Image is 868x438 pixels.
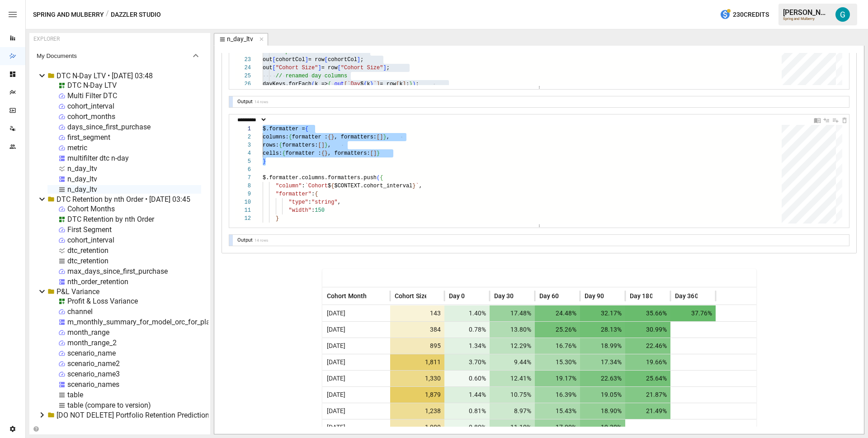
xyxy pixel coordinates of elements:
span: ] [403,81,406,87]
span: 25.26% [539,322,578,338]
div: DTC N-Day LTV [67,81,117,90]
span: , [338,199,341,205]
div: first_segment [67,133,110,142]
span: `Day [347,81,360,87]
span: 1,238 [395,403,443,419]
span: 28.13% [585,322,623,338]
span: dayKeys.forEach [263,81,311,87]
span: , formatters: [334,134,377,140]
div: 8 [235,182,251,190]
span: 150 [315,207,325,214]
span: out [263,65,273,71]
div: 9 [235,190,251,198]
span: ] [377,81,380,87]
div: [PERSON_NAME] [783,8,830,17]
span: 19.05% [585,387,623,403]
div: Multi Filter DTC [67,91,117,100]
span: 17.00% [539,419,578,435]
div: channel [67,307,93,316]
span: 32.17% [585,305,623,321]
div: dtc_retention [67,246,108,255]
span: ] [380,134,383,140]
span: [DATE] [323,338,345,354]
span: [DATE] [323,354,345,370]
div: cohort_interval [67,102,114,110]
span: { [315,191,318,197]
img: Gavin Acres [835,7,850,22]
div: 24 [235,64,251,72]
span: 230 Credits [733,9,769,20]
span: 35.66% [630,305,669,321]
div: 11 [235,206,251,214]
div: 3 [235,141,251,149]
span: 143 [395,305,443,321]
span: } [409,81,412,87]
span: = row [308,57,325,63]
span: 17.34% [585,354,623,370]
div: n_day_ltv [67,185,97,194]
span: [ [273,57,276,63]
span: { [363,81,367,87]
div: max_days_since_first_purchase [67,267,168,276]
span: 1.34% [449,338,488,354]
div: DTC Retention by nth Order [67,215,154,224]
div: 12 [235,214,251,223]
span: ` [415,183,419,189]
span: Day 0 [449,291,465,300]
span: ] [321,142,325,148]
button: Sort [515,290,528,302]
span: { [305,126,308,132]
span: 19.30% [585,419,623,435]
div: 10 [235,198,251,206]
span: 1.44% [449,387,488,403]
span: "column" [276,183,302,189]
span: { [380,175,383,181]
span: out [263,57,273,63]
span: ] [318,65,321,71]
span: 16.76% [539,338,578,354]
div: 7 [235,174,251,182]
span: 30.99% [630,322,669,338]
span: ; [416,81,419,87]
div: n_day_ltv [227,35,253,43]
span: 19.17% [539,371,578,386]
div: n_day_ltv [67,164,97,173]
span: ` [373,81,377,87]
span: k [400,81,403,87]
span: cells: [263,150,282,157]
span: 1,000 [395,419,443,435]
button: Collapse Folders [31,426,41,432]
span: , [387,134,390,140]
button: Spring and Mulberry [33,9,104,20]
span: } [325,142,328,148]
span: "Cohort Size" [341,65,383,71]
span: } [276,215,279,222]
span: out [334,81,344,87]
span: formatters: [282,142,318,148]
span: 0.81% [449,403,488,419]
span: $ [360,81,363,87]
span: rows: [263,142,279,148]
div: 4 [235,149,251,157]
span: 21.87% [630,387,669,403]
span: "width" [289,207,311,214]
span: 24.48% [539,305,578,321]
span: ; [406,81,409,87]
span: 16.39% [539,387,578,403]
span: ] [357,57,360,63]
div: P&L Variance [57,287,99,296]
div: month_range_2 [67,338,117,347]
div: DTC N-Day LTV • [DATE] 03:48 [57,71,153,80]
span: = row [380,81,396,87]
span: 384 [395,322,443,338]
span: $.formatter = [263,126,305,132]
span: 37.76% [675,305,714,321]
span: ) [412,81,415,87]
span: 18.90% [585,403,623,419]
span: "formatter" [276,191,311,197]
span: 3.70% [449,354,488,370]
div: Output [236,237,255,243]
span: [ [396,81,399,87]
span: [ [273,65,276,71]
span: } [263,158,266,165]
